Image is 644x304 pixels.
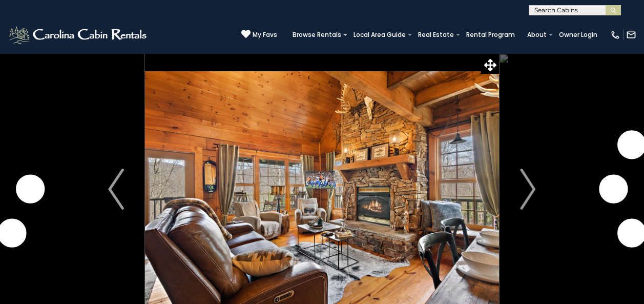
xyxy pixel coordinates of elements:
[348,28,411,42] a: Local Area Guide
[626,30,636,40] img: mail-regular-white.png
[413,28,459,42] a: Real Estate
[610,30,620,40] img: phone-regular-white.png
[287,28,346,42] a: Browse Rentals
[241,29,277,40] a: My Favs
[522,28,552,42] a: About
[520,169,535,210] img: arrow
[253,30,277,39] span: My Favs
[108,169,123,210] img: arrow
[554,28,603,42] a: Owner Login
[461,28,520,42] a: Rental Program
[8,25,150,45] img: White-1-2.png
